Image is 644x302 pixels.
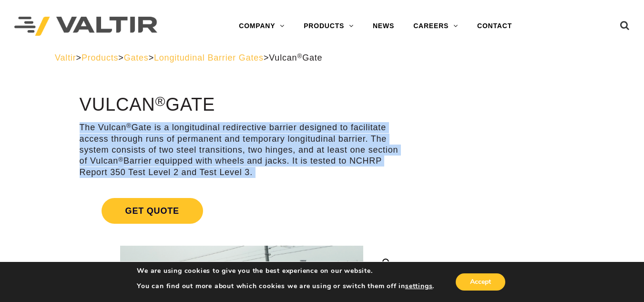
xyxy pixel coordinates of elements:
[55,53,76,62] a: Valtir
[124,53,149,62] a: Gates
[229,17,294,36] a: COMPANY
[126,122,132,129] sup: ®
[55,52,589,63] div: > > > >
[404,17,468,36] a: CAREERS
[155,94,166,109] sup: ®
[14,17,157,36] img: Valtir
[456,273,505,291] button: Accept
[118,156,123,163] sup: ®
[80,122,404,178] p: The Vulcan Gate is a longitudinal redirective barrier designed to facilitate access through runs ...
[137,282,434,291] p: You can find out more about which cookies we are using or switch them off in .
[154,53,264,62] a: Longitudinal Barrier Gates
[468,17,521,36] a: CONTACT
[363,17,404,36] a: NEWS
[269,53,322,62] span: Vulcan Gate
[82,53,118,62] a: Products
[297,52,302,60] sup: ®
[405,282,432,291] button: settings
[102,198,203,224] span: Get Quote
[294,17,363,36] a: PRODUCTS
[80,187,404,235] a: Get Quote
[137,267,434,275] p: We are using cookies to give you the best experience on our website.
[80,95,404,115] h1: Vulcan Gate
